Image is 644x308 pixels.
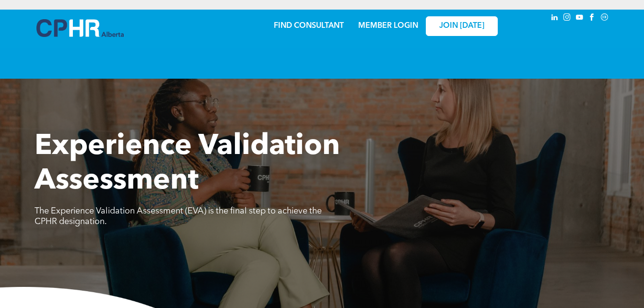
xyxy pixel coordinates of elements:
[599,12,610,25] a: Social network
[562,12,573,25] a: instagram
[439,22,484,31] span: JOIN [DATE]
[35,207,322,226] span: The Experience Validation Assessment (EVA) is the final step to achieve the CPHR designation.
[550,12,560,25] a: linkedin
[426,16,498,36] a: JOIN [DATE]
[274,22,344,30] a: FIND CONSULTANT
[587,12,597,25] a: facebook
[36,19,124,37] img: A blue and white logo for cp alberta
[35,132,340,196] span: Experience Validation Assessment
[358,22,418,30] a: MEMBER LOGIN
[574,12,585,25] a: youtube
